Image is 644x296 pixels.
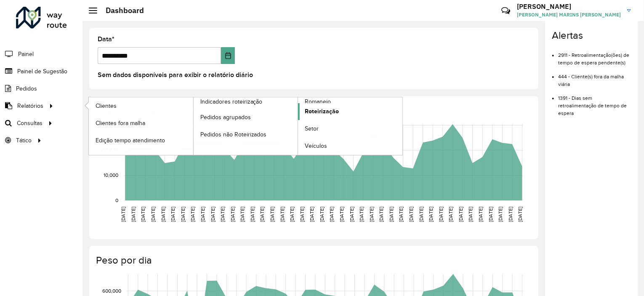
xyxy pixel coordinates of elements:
[399,207,404,222] text: [DATE]
[17,119,43,128] span: Consultas
[558,67,631,88] li: 444 - Cliente(s) fora da malha viária
[298,138,402,155] a: Veículos
[309,207,314,222] text: [DATE]
[96,254,530,267] h4: Peso por dia
[389,207,394,222] text: [DATE]
[508,207,513,222] text: [DATE]
[170,207,176,222] text: [DATE]
[305,97,331,106] span: Romaneio
[305,124,319,133] span: Setor
[498,207,503,222] text: [DATE]
[230,207,235,222] text: [DATE]
[130,207,136,222] text: [DATE]
[200,113,251,122] span: Pedidos agrupados
[458,207,463,222] text: [DATE]
[16,136,32,145] span: Tático
[98,70,253,80] label: Sem dados disponíveis para exibir o relatório diário
[378,207,384,222] text: [DATE]
[517,3,621,11] h3: [PERSON_NAME]
[305,141,327,150] span: Veículos
[279,207,285,222] text: [DATE]
[438,207,444,222] text: [DATE]
[418,207,424,222] text: [DATE]
[200,130,267,139] span: Pedidos não Roteirizados
[96,101,117,110] span: Clientes
[210,207,216,222] text: [DATE]
[97,6,144,15] h2: Dashboard
[260,207,265,222] text: [DATE]
[98,34,114,44] label: Data
[488,207,493,222] text: [DATE]
[16,84,37,93] span: Pedidos
[289,207,295,222] text: [DATE]
[305,107,339,116] span: Roteirização
[190,207,195,222] text: [DATE]
[18,50,34,59] span: Painel
[478,207,483,222] text: [DATE]
[558,88,631,117] li: 1391 - Dias sem retroalimentação de tempo de espera
[141,207,146,222] text: [DATE]
[558,45,631,67] li: 2911 - Retroalimentação(ões) de tempo de espera pendente(s)
[359,207,364,222] text: [DATE]
[220,207,225,222] text: [DATE]
[369,207,374,222] text: [DATE]
[552,29,631,42] h4: Alertas
[89,115,193,131] a: Clientes fora malha
[448,207,454,222] text: [DATE]
[299,207,305,222] text: [DATE]
[104,172,118,178] text: 10,000
[298,120,402,137] a: Setor
[200,207,205,222] text: [DATE]
[194,97,403,155] a: Romaneio
[89,97,298,155] a: Indicadores roteirização
[240,207,245,222] text: [DATE]
[329,207,335,222] text: [DATE]
[517,11,621,19] span: [PERSON_NAME] MARINS [PERSON_NAME]
[17,67,67,76] span: Painel de Sugestão
[89,97,193,114] a: Clientes
[96,136,165,145] span: Edição tempo atendimento
[428,207,434,222] text: [DATE]
[120,207,126,222] text: [DATE]
[115,197,118,203] text: 0
[518,207,523,222] text: [DATE]
[497,2,515,20] a: Contato Rápido
[96,119,145,128] span: Clientes fora malha
[89,132,193,149] a: Edição tempo atendimento
[160,207,166,222] text: [DATE]
[180,207,186,222] text: [DATE]
[349,207,354,222] text: [DATE]
[17,101,43,110] span: Relatórios
[200,97,263,106] span: Indicadores roteirização
[221,47,235,64] button: Choose Date
[298,103,402,120] a: Roteirização
[250,207,255,222] text: [DATE]
[194,126,298,143] a: Pedidos não Roteirizados
[269,207,275,222] text: [DATE]
[102,288,121,293] text: 600,000
[150,207,156,222] text: [DATE]
[339,207,344,222] text: [DATE]
[194,109,298,125] a: Pedidos agrupados
[319,207,325,222] text: [DATE]
[408,207,414,222] text: [DATE]
[468,207,474,222] text: [DATE]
